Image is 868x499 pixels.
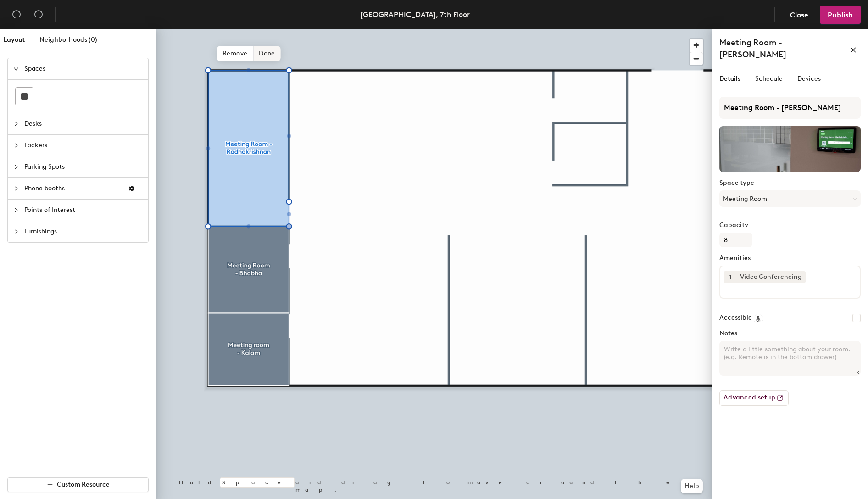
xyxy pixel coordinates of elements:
[850,47,857,53] span: close
[360,9,470,20] div: [GEOGRAPHIC_DATA], 7th Floor
[13,121,19,127] span: collapsed
[24,113,143,134] span: Desks
[13,143,19,148] span: collapsed
[7,477,149,492] button: Custom Resource
[719,314,752,322] label: Accessible
[724,271,736,283] button: 1
[681,479,703,493] button: Help
[24,156,143,177] span: Parking Spots
[13,66,19,72] span: expanded
[719,126,861,172] img: The space named Meeting Room - Radhakrishnan
[719,222,861,229] label: Capacity
[24,135,143,156] span: Lockers
[12,10,21,19] span: undo
[729,272,731,282] span: 1
[24,178,121,199] span: Phone booths
[13,229,19,234] span: collapsed
[57,481,110,488] span: Custom Resource
[217,46,254,61] span: Remove
[39,36,97,44] span: Neighborhoods (0)
[820,6,861,24] button: Publish
[7,6,26,24] button: Undo (⌘ + Z)
[719,179,861,187] label: Space type
[24,200,143,221] span: Points of Interest
[13,186,19,191] span: collapsed
[4,36,25,44] span: Layout
[719,255,861,262] label: Amenities
[790,11,808,19] span: Close
[719,75,740,83] span: Details
[24,58,143,79] span: Spaces
[782,6,816,24] button: Close
[253,46,280,61] span: Done
[828,11,853,19] span: Publish
[24,221,143,242] span: Furnishings
[719,190,861,207] button: Meeting Room
[719,37,846,61] h4: Meeting Room - [PERSON_NAME]
[29,6,48,24] button: Redo (⌘ + ⇧ + Z)
[755,75,783,83] span: Schedule
[719,330,861,337] label: Notes
[13,164,19,170] span: collapsed
[719,390,789,406] button: Advanced setup
[797,75,821,83] span: Devices
[13,207,19,213] span: collapsed
[736,271,806,283] div: Video Conferencing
